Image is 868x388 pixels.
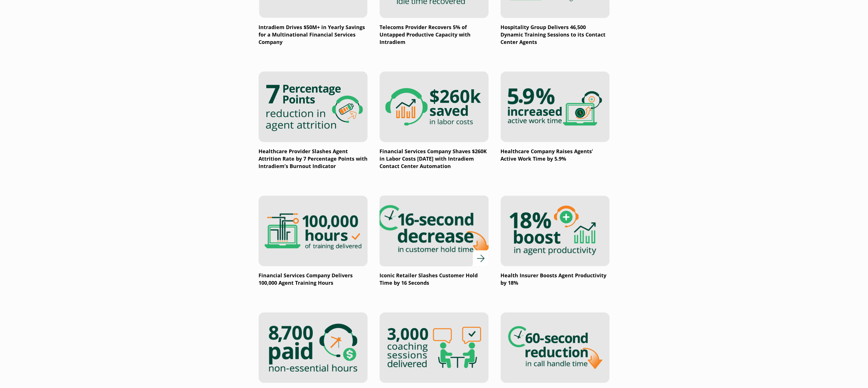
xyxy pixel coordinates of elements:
a: Healthcare Company Raises Agents’ Active Work Time by 5.9% [500,71,609,163]
p: Financial Services Company Shaves $260K in Labor Costs [DATE] with Intradiem Contact Center Autom... [380,148,488,170]
a: Healthcare Provider Slashes Agent Attrition Rate by 7 Percentage Points with Intradiem’s Burnout ... [259,71,368,170]
p: Financial Services Company Delivers 100,000 Agent Training Hours [259,272,368,287]
p: Healthcare Provider Slashes Agent Attrition Rate by 7 Percentage Points with Intradiem’s Burnout ... [259,148,368,170]
p: Iconic Retailer Slashes Customer Hold Time by 16 Seconds [380,272,488,287]
p: Health Insurer Boosts Agent Productivity by 18% [500,272,609,287]
a: Health Insurer Boosts Agent Productivity by 18% [500,195,609,287]
a: Financial Services Company Shaves $260K in Labor Costs [DATE] with Intradiem Contact Center Autom... [380,71,488,170]
a: Financial Services Company Delivers 100,000 Agent Training Hours [259,195,368,287]
p: Telecoms Provider Recovers 5% of Untapped Productive Capacity with Intradiem [380,24,488,46]
p: Intradiem Drives $50M+ in Yearly Savings for a Multinational Financial Services Company [259,24,368,46]
p: Healthcare Company Raises Agents’ Active Work Time by 5.9% [500,148,609,163]
p: Hospitality Group Delivers 46,500 Dynamic Training Sessions to its Contact Center Agents [500,24,609,46]
a: Iconic Retailer Slashes Customer Hold Time by 16 Seconds [380,195,488,287]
